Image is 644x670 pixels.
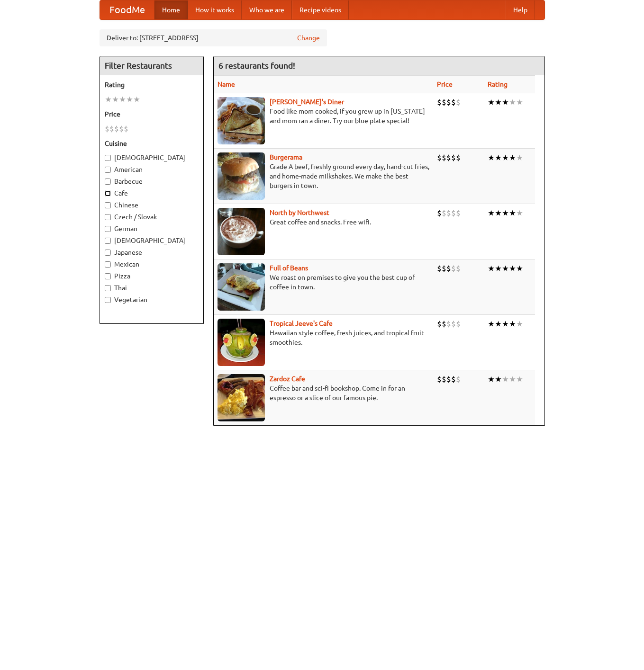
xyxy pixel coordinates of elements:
[100,0,154,19] a: FoodMe
[218,263,265,311] img: beans.jpg
[509,319,516,329] li: ★
[437,80,453,88] a: Price
[509,374,516,384] li: ★
[516,263,523,274] li: ★
[105,226,111,232] input: German
[270,320,333,327] a: Tropical Jeeve's Cafe
[218,152,265,200] img: burgerama.jpg
[437,97,442,107] li: $
[456,374,461,384] li: $
[502,208,509,218] li: ★
[437,319,442,329] li: $
[495,263,502,274] li: ★
[114,124,119,134] li: $
[105,214,111,220] input: Czech / Slovak
[105,139,199,148] h5: Cuisine
[105,261,111,268] input: Mexican
[502,263,509,274] li: ★
[105,295,199,304] label: Vegetarian
[105,224,199,233] label: German
[105,179,111,185] input: Barbecue
[218,374,265,421] img: zardoz.jpg
[119,124,124,134] li: $
[502,97,509,107] li: ★
[488,208,495,218] li: ★
[456,97,461,107] li: $
[488,152,495,163] li: ★
[451,319,456,329] li: $
[509,97,516,107] li: ★
[105,80,199,89] h5: Rating
[297,33,320,43] a: Change
[502,152,509,163] li: ★
[126,94,133,105] li: ★
[292,0,349,19] a: Recipe videos
[218,80,235,88] a: Name
[105,94,112,105] li: ★
[218,328,429,347] p: Hawaiian style coffee, fresh juices, and tropical fruit smoothies.
[270,375,305,383] a: Zardoz Cafe
[502,319,509,329] li: ★
[218,208,265,255] img: north.jpg
[495,152,502,163] li: ★
[451,208,456,218] li: $
[105,190,111,197] input: Cafe
[270,264,308,272] a: Full of Beans
[516,374,523,384] li: ★
[119,94,126,105] li: ★
[105,177,199,186] label: Barbecue
[105,297,111,303] input: Vegetarian
[105,124,109,134] li: $
[112,94,119,105] li: ★
[495,374,502,384] li: ★
[442,97,446,107] li: $
[105,155,111,161] input: [DEMOGRAPHIC_DATA]
[100,29,327,46] div: Deliver to: [STREET_ADDRESS]
[105,167,111,173] input: American
[437,374,442,384] li: $
[105,259,199,269] label: Mexican
[124,124,128,134] li: $
[456,152,461,163] li: $
[218,273,429,292] p: We roast on premises to give you the best cup of coffee in town.
[270,209,329,216] b: North by Northwest
[456,208,461,218] li: $
[495,97,502,107] li: ★
[488,319,495,329] li: ★
[133,94,140,105] li: ★
[442,319,446,329] li: $
[270,98,344,106] a: [PERSON_NAME]'s Diner
[509,152,516,163] li: ★
[516,319,523,329] li: ★
[495,208,502,218] li: ★
[437,263,442,274] li: $
[109,124,114,134] li: $
[451,374,456,384] li: $
[495,319,502,329] li: ★
[446,319,451,329] li: $
[446,208,451,218] li: $
[446,152,451,163] li: $
[154,0,188,19] a: Home
[502,374,509,384] li: ★
[509,208,516,218] li: ★
[451,152,456,163] li: $
[105,109,199,119] h5: Price
[105,283,199,293] label: Thai
[442,263,446,274] li: $
[100,56,203,75] h4: Filter Restaurants
[451,97,456,107] li: $
[516,152,523,163] li: ★
[218,319,265,366] img: jeeves.jpg
[105,248,199,257] label: Japanese
[105,202,111,208] input: Chinese
[188,0,242,19] a: How it works
[218,384,429,402] p: Coffee bar and sci-fi bookshop. Come in for an espresso or a slice of our famous pie.
[437,208,442,218] li: $
[270,153,302,161] a: Burgerama
[105,271,199,281] label: Pizza
[509,263,516,274] li: ★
